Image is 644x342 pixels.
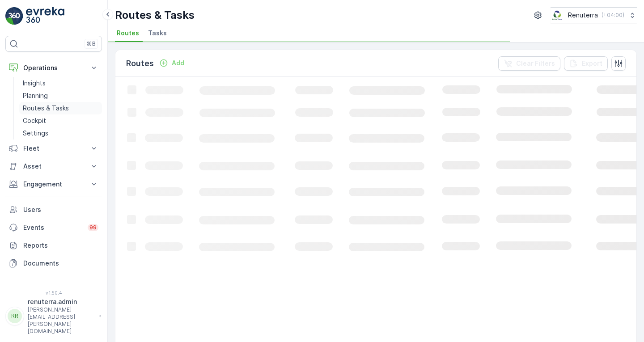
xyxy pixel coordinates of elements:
button: RRrenuterra.admin[PERSON_NAME][EMAIL_ADDRESS][PERSON_NAME][DOMAIN_NAME] [5,297,102,335]
div: RR [8,309,22,323]
p: Add [172,59,184,68]
button: Renuterra(+04:00) [551,7,637,23]
img: Screenshot_2024-07-26_at_13.33.01.png [551,10,564,20]
a: Insights [19,77,102,89]
a: Planning [19,89,102,102]
a: Documents [5,254,102,272]
a: Events99 [5,219,102,236]
button: Operations [5,59,102,77]
p: Asset [23,162,84,171]
a: Users [5,201,102,219]
a: Settings [19,127,102,139]
p: Reports [23,241,98,250]
a: Routes & Tasks [19,102,102,114]
button: Asset [5,157,102,175]
p: Routes & Tasks [115,8,195,22]
span: v 1.50.4 [5,290,102,296]
p: ⌘B [87,40,96,47]
p: Renuterra [568,11,598,20]
span: Routes [117,29,139,38]
button: Fleet [5,139,102,157]
p: Export [582,59,602,68]
p: Fleet [23,144,84,153]
p: Cockpit [23,116,46,125]
p: Planning [23,91,48,100]
img: logo_light-DOdMpM7g.png [26,7,64,25]
p: [PERSON_NAME][EMAIL_ADDRESS][PERSON_NAME][DOMAIN_NAME] [28,306,95,335]
a: Reports [5,236,102,254]
p: Settings [23,129,48,138]
button: Export [564,56,608,71]
img: logo [5,7,23,25]
p: Routes [126,57,154,70]
a: Cockpit [19,114,102,127]
p: Routes & Tasks [23,104,69,113]
button: Add [156,58,188,68]
p: Operations [23,63,84,72]
p: renuterra.admin [28,297,95,306]
p: Insights [23,79,46,88]
p: 99 [89,224,97,231]
p: Events [23,223,82,232]
p: Users [23,205,98,214]
p: Documents [23,259,98,268]
p: Engagement [23,180,84,189]
span: Tasks [148,29,167,38]
p: ( +04:00 ) [602,12,624,19]
button: Engagement [5,175,102,193]
button: Clear Filters [498,56,560,71]
p: Clear Filters [516,59,555,68]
